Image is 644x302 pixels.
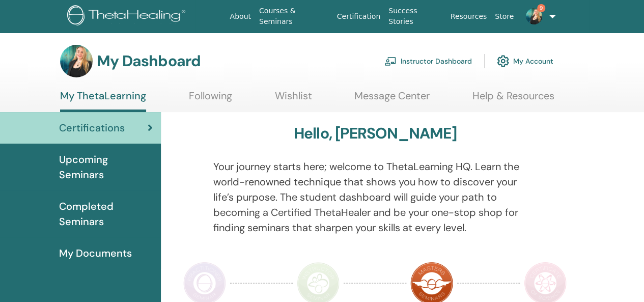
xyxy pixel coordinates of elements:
[497,52,509,70] img: cog.svg
[59,199,153,229] span: Completed Seminars
[189,90,232,109] a: Following
[333,7,384,26] a: Certification
[59,152,153,182] span: Upcoming Seminars
[67,5,189,28] img: logo.png
[491,7,518,26] a: Store
[384,2,446,31] a: Success Stories
[446,7,491,26] a: Resources
[255,2,333,31] a: Courses & Seminars
[226,7,255,26] a: About
[384,50,472,72] a: Instructor Dashboard
[59,120,125,135] span: Certifications
[526,8,542,24] img: default.jpg
[59,245,132,261] span: My Documents
[275,90,312,109] a: Wishlist
[497,50,553,72] a: My Account
[97,52,201,70] h3: My Dashboard
[213,159,537,235] p: Your journey starts here; welcome to ThetaLearning HQ. Learn the world-renowned technique that sh...
[537,4,545,12] span: 9
[354,90,430,109] a: Message Center
[384,57,397,66] img: chalkboard-teacher.svg
[60,90,146,112] a: My ThetaLearning
[60,45,93,77] img: default.jpg
[294,124,457,143] h3: Hello, [PERSON_NAME]
[472,90,554,109] a: Help & Resources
